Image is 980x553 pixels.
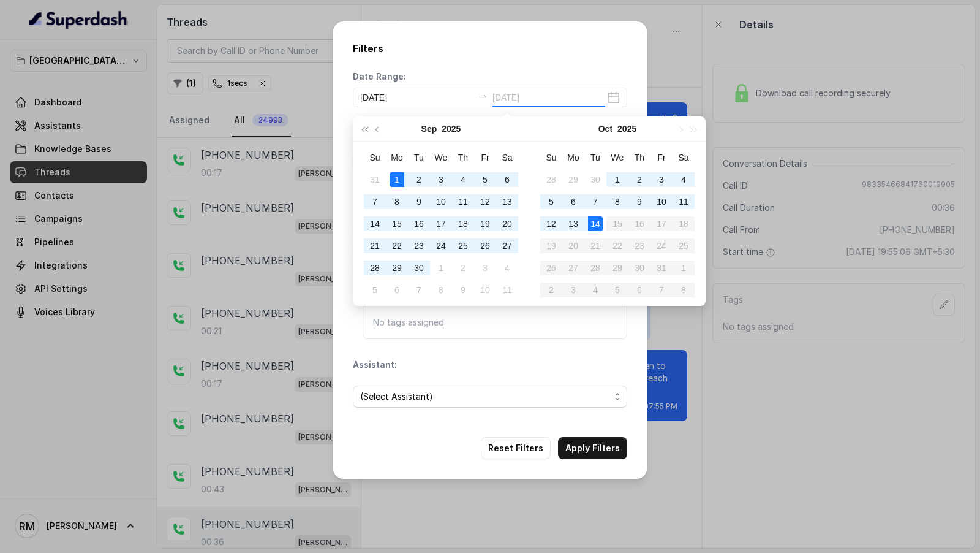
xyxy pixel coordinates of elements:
button: (Select Assistant) [353,386,627,408]
td: 2025-10-14 [584,213,606,235]
div: 7 [367,194,382,209]
td: 2025-09-06 [496,169,518,191]
td: 2025-10-07 [584,191,606,213]
span: (Select Assistant) [360,389,610,404]
td: 2025-09-05 [474,169,496,191]
div: 14 [367,216,382,231]
div: 3 [478,261,492,275]
td: 2025-10-09 [452,279,474,301]
td: 2025-10-03 [650,169,673,191]
div: 30 [412,261,426,275]
div: 7 [412,283,426,297]
p: Assistant: [353,359,397,371]
div: 2 [632,172,647,187]
td: 2025-09-07 [364,191,386,213]
td: 2025-10-11 [496,279,518,301]
div: 9 [412,194,426,209]
td: 2025-10-05 [540,191,562,213]
div: 9 [632,194,647,209]
div: 6 [500,172,514,187]
button: Reset Filters [481,437,551,459]
div: 2 [456,261,470,275]
input: End date [492,91,605,104]
div: 17 [434,216,448,231]
div: 4 [456,172,470,187]
div: 20 [500,216,514,231]
td: 2025-10-06 [562,191,584,213]
div: 18 [456,216,470,231]
td: 2025-09-27 [496,235,518,257]
div: 3 [434,172,448,187]
div: 3 [654,172,669,187]
th: Sa [673,147,695,169]
div: 24 [434,238,448,253]
div: 29 [390,261,404,275]
td: 2025-10-04 [496,257,518,279]
td: 2025-09-10 [430,191,452,213]
div: 8 [434,283,448,297]
td: 2025-09-20 [496,213,518,235]
td: 2025-10-07 [408,279,430,301]
td: 2025-09-28 [540,169,562,191]
td: 2025-09-24 [430,235,452,257]
td: 2025-09-30 [584,169,606,191]
td: 2025-09-15 [386,213,408,235]
td: 2025-09-09 [408,191,430,213]
td: 2025-09-29 [386,257,408,279]
th: Mo [386,147,408,169]
div: 29 [566,172,581,187]
div: 11 [456,194,470,209]
td: 2025-09-21 [364,235,386,257]
p: Date Range: [353,71,406,83]
div: 11 [676,194,691,209]
th: Tu [584,147,606,169]
div: 10 [478,283,492,297]
span: swap-right [478,91,488,101]
div: 13 [566,216,581,231]
div: 10 [654,194,669,209]
th: Tu [408,147,430,169]
div: 26 [478,238,492,253]
span: to [478,91,488,101]
div: 19 [478,216,492,231]
div: 1 [390,172,404,187]
td: 2025-10-04 [673,169,695,191]
button: Sep [421,116,437,141]
td: 2025-10-10 [650,191,673,213]
td: 2025-09-16 [408,213,430,235]
input: Start date [360,91,473,104]
td: 2025-09-22 [386,235,408,257]
p: No tags assigned [373,316,617,329]
div: 8 [390,194,404,209]
div: 13 [500,194,514,209]
div: 16 [412,216,426,231]
div: 9 [456,283,470,297]
div: 23 [412,238,426,253]
td: 2025-10-09 [628,191,650,213]
td: 2025-10-13 [562,213,584,235]
div: 2 [412,172,426,187]
th: Th [452,147,474,169]
td: 2025-09-28 [364,257,386,279]
td: 2025-10-11 [673,191,695,213]
td: 2025-10-01 [430,257,452,279]
td: 2025-10-06 [386,279,408,301]
div: 10 [434,194,448,209]
div: 15 [390,216,404,231]
div: 12 [478,194,492,209]
div: 31 [367,172,382,187]
td: 2025-09-03 [430,169,452,191]
div: 5 [478,172,492,187]
td: 2025-09-11 [452,191,474,213]
button: 2025 [442,116,461,141]
td: 2025-09-30 [408,257,430,279]
td: 2025-09-01 [386,169,408,191]
div: 28 [367,261,382,275]
td: 2025-09-14 [364,213,386,235]
td: 2025-10-02 [452,257,474,279]
div: 6 [390,283,404,297]
button: Oct [598,116,612,141]
td: 2025-09-08 [386,191,408,213]
th: Su [540,147,562,169]
td: 2025-10-03 [474,257,496,279]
